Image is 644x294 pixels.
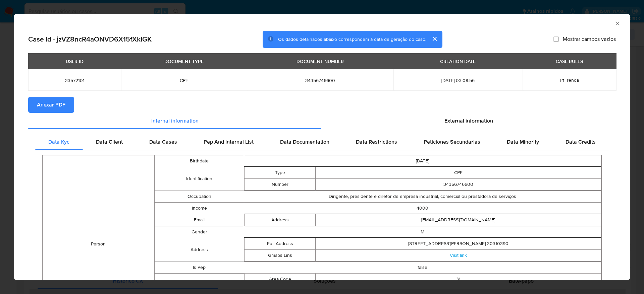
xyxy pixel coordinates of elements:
[28,35,152,44] h2: Case Id - jzVZ8ncR4aONVD6X15fXkIGK
[450,252,467,259] a: Visit link
[155,191,244,202] td: Occupation
[244,262,601,273] td: false
[316,178,601,190] td: 34356746600
[563,36,616,43] span: Mostrar campos vazios
[14,14,630,280] div: closure-recommendation-modal
[244,214,316,226] td: Address
[244,155,601,167] td: [DATE]
[552,56,587,67] div: CASE RULES
[356,138,397,146] span: Data Restrictions
[560,77,579,83] span: Pf_renda
[278,36,426,43] span: Os dados detalhados abaixo correspondem à data de geração do caso.
[244,178,316,190] td: Number
[155,214,244,226] td: Email
[155,155,244,167] td: Birthdate
[155,238,244,262] td: Address
[244,191,601,202] td: Dirigente, presidente e diretor de empresa industrial, comercial ou prestadora de serviços
[28,97,74,113] button: Anexar PDF
[244,238,316,249] td: Full Address
[244,202,601,214] td: 4000
[292,56,348,67] div: DOCUMENT NUMBER
[149,138,177,146] span: Data Cases
[244,167,316,178] td: Type
[316,238,601,249] td: [STREET_ADDRESS][PERSON_NAME] 30310390
[424,138,480,146] span: Peticiones Secundarias
[36,77,113,83] span: 33572101
[316,167,601,178] td: CPF
[553,36,559,42] input: Mostrar campos vazios
[155,167,244,191] td: Identification
[436,56,480,67] div: CREATION DATE
[155,226,244,238] td: Gender
[244,226,601,238] td: M
[401,77,515,83] span: [DATE] 03:08:56
[316,273,601,285] td: 31
[28,113,616,129] div: Detailed info
[48,138,69,146] span: Data Kyc
[96,138,123,146] span: Data Client
[151,117,199,125] span: Internal information
[280,138,329,146] span: Data Documentation
[160,56,208,67] div: DOCUMENT TYPE
[444,117,493,125] span: External information
[37,97,65,112] span: Anexar PDF
[244,249,316,261] td: Gmaps Link
[614,20,620,26] button: Fechar a janela
[426,31,442,47] button: cerrar
[62,56,88,67] div: USER ID
[566,138,596,146] span: Data Credits
[155,202,244,214] td: Income
[507,138,539,146] span: Data Minority
[129,77,238,83] span: CPF
[255,77,385,83] span: 34356746600
[244,273,316,285] td: Area Code
[316,214,601,226] td: [EMAIL_ADDRESS][DOMAIN_NAME]
[35,134,609,150] div: Detailed internal info
[155,262,244,273] td: Is Pep
[204,138,254,146] span: Pep And Internal List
